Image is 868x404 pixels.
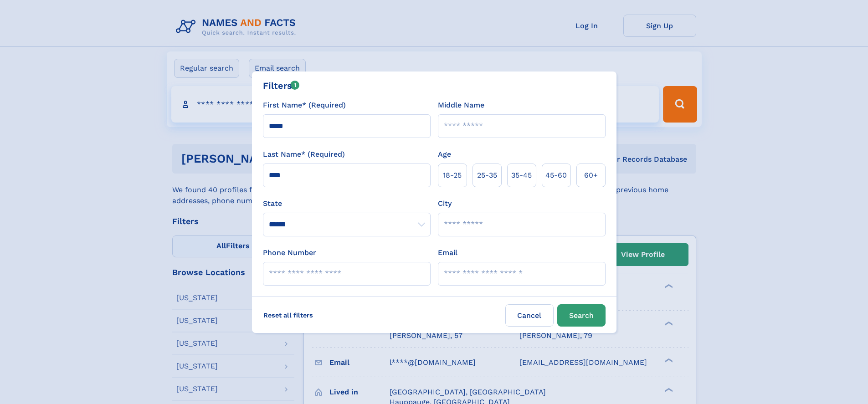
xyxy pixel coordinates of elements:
label: State [263,198,431,209]
span: 18‑25 [443,170,462,181]
label: Email [438,247,457,258]
label: Age [438,149,451,160]
label: Last Name* (Required) [263,149,345,160]
span: 25‑35 [477,170,497,181]
button: Search [557,304,606,327]
span: 60+ [584,170,598,181]
span: 45‑60 [545,170,567,181]
label: First Name* (Required) [263,100,346,111]
label: Phone Number [263,247,316,258]
div: Filters [263,79,300,92]
label: Middle Name [438,100,484,111]
span: 35‑45 [511,170,532,181]
label: City [438,198,452,209]
label: Reset all filters [257,304,319,326]
label: Cancel [505,304,554,327]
